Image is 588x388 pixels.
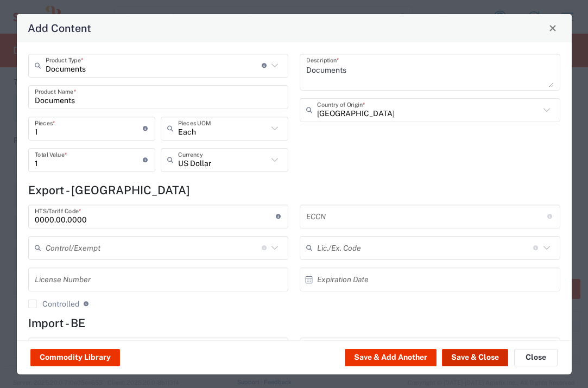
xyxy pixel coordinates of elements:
[28,300,79,308] label: Controlled
[442,349,508,366] button: Save & Close
[514,349,558,366] button: Close
[30,349,120,366] button: Commodity Library
[28,20,91,36] h4: Add Content
[545,21,560,36] button: Close
[345,349,437,366] button: Save & Add Another
[28,183,560,197] h4: Export - [GEOGRAPHIC_DATA]
[28,316,560,330] h4: Import - BE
